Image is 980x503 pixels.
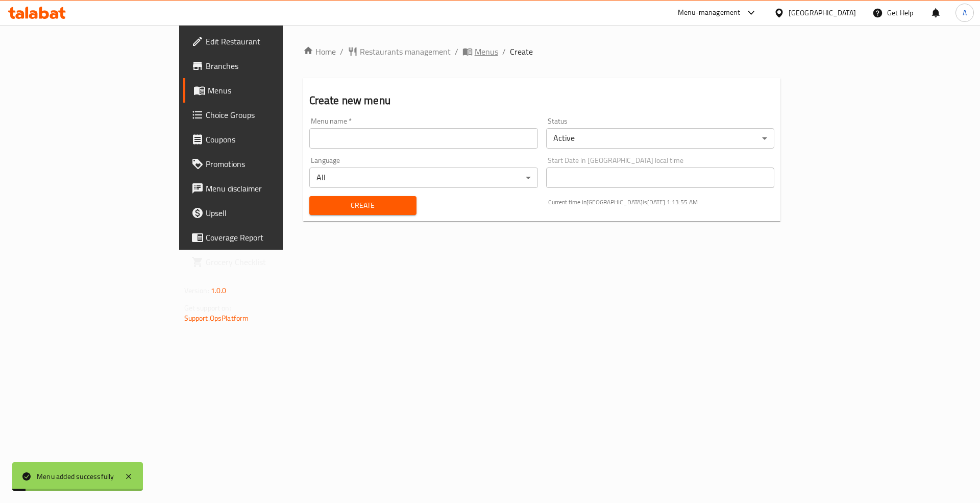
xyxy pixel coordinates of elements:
[37,471,114,482] div: Menu added successfully
[206,207,335,219] span: Upsell
[206,35,335,47] span: Edit Restaurant
[303,45,781,58] nav: breadcrumb
[309,196,416,215] button: Create
[206,256,335,268] span: Grocery Checklist
[548,198,775,207] p: Current time in [GEOGRAPHIC_DATA] is [DATE] 1:13:55 AM
[317,199,408,212] span: Create
[348,45,451,58] a: Restaurants management
[183,201,343,225] a: Upsell
[183,103,343,127] a: Choice Groups
[206,231,335,244] span: Coverage Report
[546,128,775,149] div: Active
[183,225,343,250] a: Coverage Report
[206,60,335,72] span: Branches
[183,152,343,176] a: Promotions
[510,45,533,58] span: Create
[183,176,343,201] a: Menu disclaimer
[183,54,343,78] a: Branches
[206,182,335,195] span: Menu disclaimer
[502,45,506,58] li: /
[184,284,209,297] span: Version:
[789,7,856,18] div: [GEOGRAPHIC_DATA]
[309,167,538,188] div: All
[183,250,343,274] a: Grocery Checklist
[211,284,227,297] span: 1.0.0
[963,7,967,18] span: A
[309,93,775,108] h2: Create new menu
[678,7,741,19] div: Menu-management
[360,45,451,58] span: Restaurants management
[309,128,538,149] input: Please enter Menu name
[206,133,335,146] span: Coupons
[183,127,343,152] a: Coupons
[206,109,335,121] span: Choice Groups
[183,78,343,103] a: Menus
[475,45,498,58] span: Menus
[206,158,335,170] span: Promotions
[183,29,343,54] a: Edit Restaurant
[455,45,458,58] li: /
[208,84,335,97] span: Menus
[462,45,498,58] a: Menus
[184,312,249,325] a: Support.OpsPlatform
[184,301,231,315] span: Get support on:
